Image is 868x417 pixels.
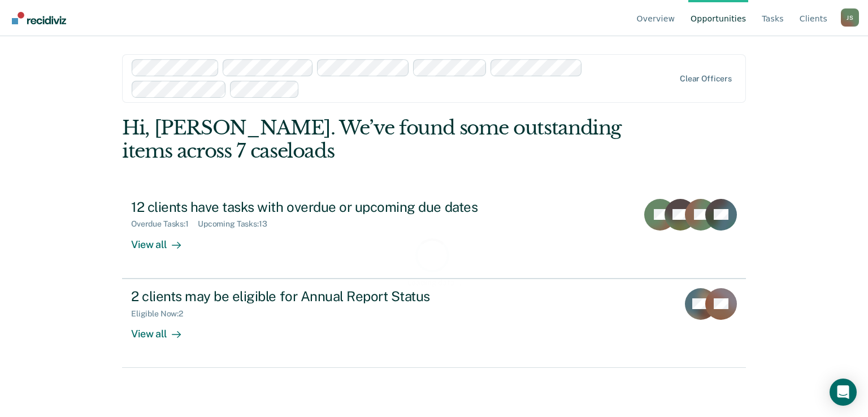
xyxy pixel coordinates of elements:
div: Open Intercom Messenger [830,379,857,406]
div: Eligible Now : 2 [131,309,192,319]
a: 12 clients have tasks with overdue or upcoming due datesOverdue Tasks:1Upcoming Tasks:13View all [122,190,746,279]
div: View all [131,318,194,340]
div: Hi, [PERSON_NAME]. We’ve found some outstanding items across 7 caseloads [122,116,621,163]
div: Upcoming Tasks : 13 [198,219,276,229]
div: View all [131,229,194,251]
a: 2 clients may be eligible for Annual Report StatusEligible Now:2View all [122,279,746,368]
div: 2 clients may be eligible for Annual Report Status [131,288,528,305]
div: Overdue Tasks : 1 [131,219,198,229]
div: Clear officers [680,74,732,84]
div: J S [841,8,859,27]
img: Recidiviz [12,12,66,24]
div: 12 clients have tasks with overdue or upcoming due dates [131,199,528,215]
button: Profile dropdown button [841,8,859,27]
